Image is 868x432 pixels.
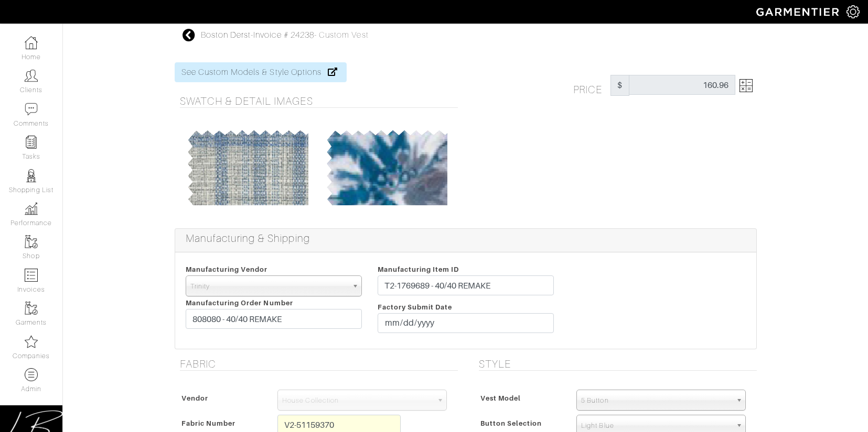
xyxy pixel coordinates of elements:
a: See Custom Models & Style Options [175,62,347,82]
img: reminder-icon-8004d30b9f0a5d33ae49ab947aed9ed385cf756f9e5892f1edd6e32f2345188e.png [25,136,38,149]
span: Trinity [190,276,348,297]
span: $ [610,75,629,96]
span: House Collection [282,390,433,411]
img: comment-icon-a0a6a9ef722e966f86d9cbdc48e553b5cf19dbc54f86b18d962a5391bc8f6eb6.png [25,103,38,116]
span: Manufacturing Order Number [186,299,293,307]
span: 5 Button [581,390,732,411]
span: Vendor [181,391,208,406]
img: garmentier-logo-header-white-b43fb05a5012e4ada735d5af1a66efaba907eab6374d6393d1fbf88cb4ef424d.png [751,3,846,21]
span: Fabric Number [181,416,236,431]
a: Invoice # 24238 [253,30,314,40]
h5: Fabric [180,358,458,370]
h5: Price [573,75,610,96]
img: graph-8b7af3c665d003b59727f371ae50e7771705bf0c487971e6e97d053d13c5068d.png [25,202,38,215]
span: Vest Model [480,391,521,406]
img: clients-icon-6bae9207a08558b7cb47a8932f037763ab4055f8c8b6bfacd5dc20c3e0201464.png [25,69,38,82]
img: orders-icon-0abe47150d42831381b5fb84f609e132dff9fe21cb692f30cb5eec754e2cba89.png [25,269,38,282]
img: gear-icon-white-bd11855cb880d31180b6d7d6211b90ccbf57a29d726f0c71d8c61bd08dd39cc2.png [846,5,860,18]
img: companies-icon-14a0f246c7e91f24465de634b560f0151b0cc5c9ce11af5fac52e6d7d6371812.png [25,335,38,348]
span: Factory Submit Date [378,303,453,311]
img: garments-icon-b7da505a4dc4fd61783c78ac3ca0ef83fa9d6f193b1c9dc38574b1d14d53ca28.png [25,235,38,248]
img: Open Price Breakdown [740,79,753,92]
img: custom-products-icon-6973edde1b6c6774590e2ad28d3d057f2f42decad08aa0e48061009ba2575b3a.png [25,368,38,381]
span: Button Selection [480,416,542,431]
img: garments-icon-b7da505a4dc4fd61783c78ac3ca0ef83fa9d6f193b1c9dc38574b1d14d53ca28.png [25,302,38,315]
a: Boston Derst [201,30,251,40]
h5: Manufacturing & Shipping [186,232,751,245]
div: - - Custom Vest [201,29,369,41]
h5: Swatch & Detail Images [180,95,458,107]
img: dashboard-icon-dbcd8f5a0b271acd01030246c82b418ddd0df26cd7fceb0bd07c9910d44c42f6.png [25,36,38,49]
img: stylists-icon-eb353228a002819b7ec25b43dbf5f0378dd9e0616d9560372ff212230b889e62.png [25,169,38,182]
span: Manufacturing Vendor [186,265,268,273]
h5: Style [479,358,757,370]
span: Manufacturing Item ID [378,265,459,273]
